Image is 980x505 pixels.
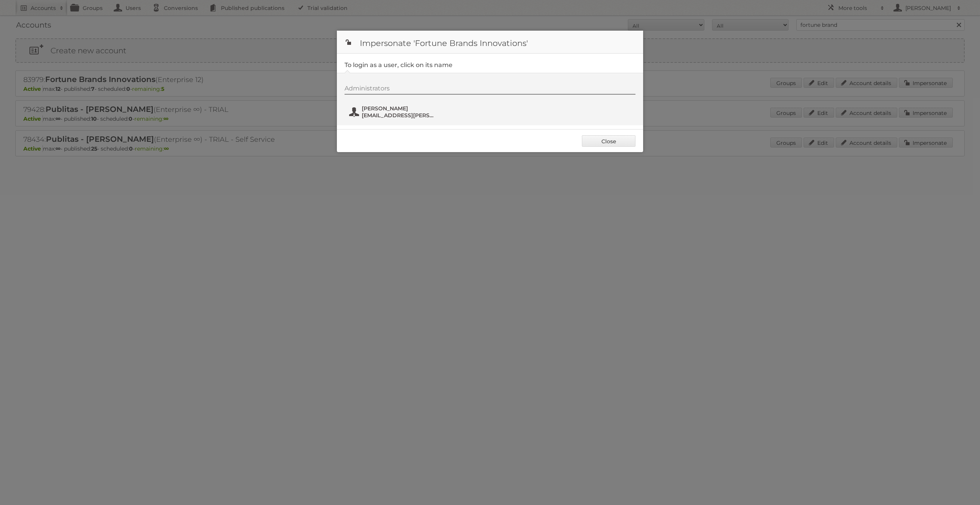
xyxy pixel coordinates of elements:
h1: Impersonate 'Fortune Brands Innovations' [337,31,643,54]
div: Administrators [345,85,635,95]
button: [PERSON_NAME] [EMAIL_ADDRESS][PERSON_NAME][DOMAIN_NAME] [348,104,438,120]
a: Close [582,135,635,147]
span: [PERSON_NAME] [362,105,436,112]
span: [EMAIL_ADDRESS][PERSON_NAME][DOMAIN_NAME] [362,112,436,119]
legend: To login as a user, click on its name [345,61,452,69]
